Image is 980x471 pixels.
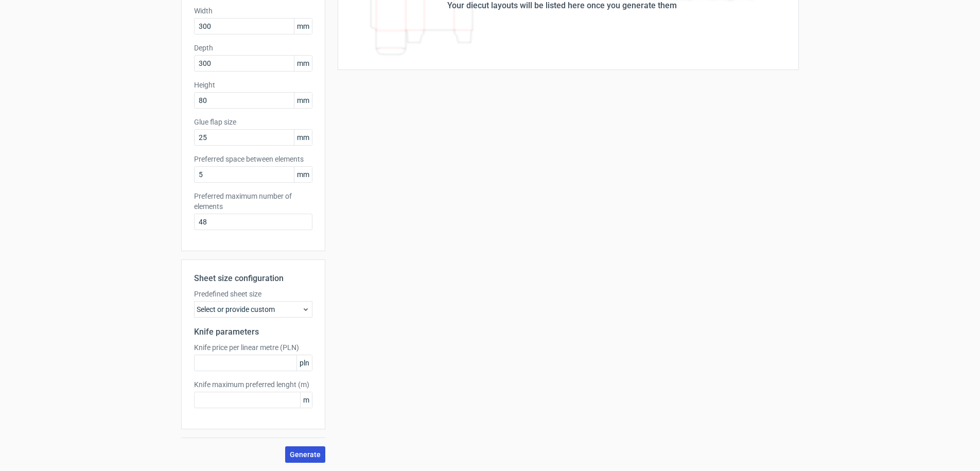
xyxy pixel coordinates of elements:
label: Knife maximum preferred lenght (m) [194,379,312,390]
label: Predefined sheet size [194,289,312,299]
span: mm [294,56,312,71]
h2: Knife parameters [194,326,312,338]
span: mm [294,130,312,145]
span: mm [294,167,312,182]
label: Knife price per linear metre (PLN) [194,342,312,353]
span: mm [294,19,312,34]
label: Width [194,6,312,16]
label: Preferred maximum number of elements [194,191,312,212]
label: Preferred space between elements [194,154,312,164]
div: Select or provide custom [194,301,312,318]
label: Glue flap size [194,117,312,127]
span: pln [296,355,312,371]
button: Generate [285,446,325,463]
h2: Sheet size configuration [194,272,312,285]
span: Generate [290,451,321,458]
label: Depth [194,43,312,53]
label: Height [194,80,312,90]
span: mm [294,93,312,108]
span: m [300,392,312,408]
